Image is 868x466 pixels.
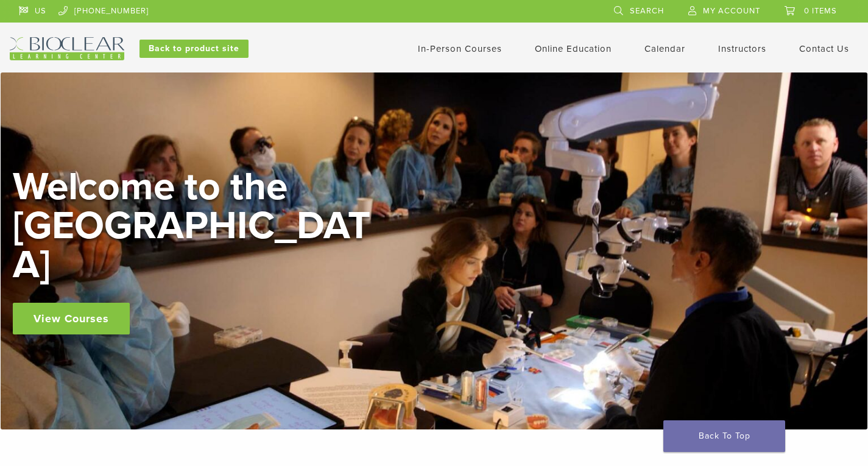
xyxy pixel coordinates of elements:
a: Online Education [535,43,612,54]
a: Back To Top [663,420,785,452]
a: View Courses [13,303,130,334]
a: Instructors [718,43,766,54]
a: Contact Us [799,43,849,54]
img: Bioclear [10,37,124,60]
h2: Welcome to the [GEOGRAPHIC_DATA] [13,168,378,284]
a: In-Person Courses [418,43,502,54]
span: Search [630,6,664,16]
span: 0 items [804,6,837,16]
span: My Account [703,6,760,16]
a: Back to product site [139,40,249,58]
a: Calendar [644,43,685,54]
